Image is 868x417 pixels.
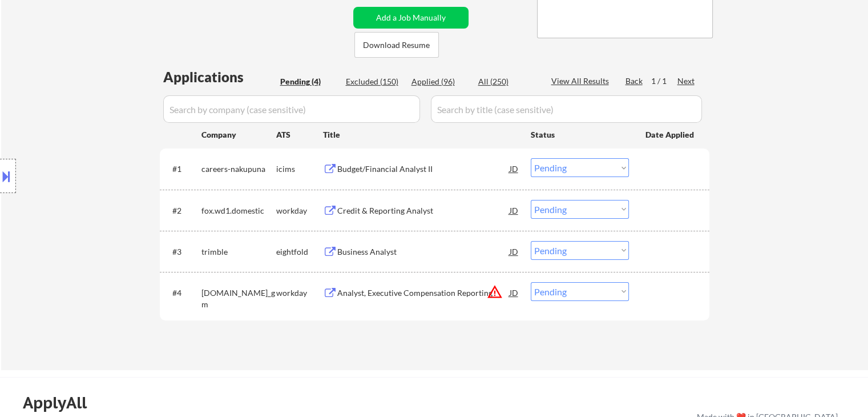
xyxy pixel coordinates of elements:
[337,163,510,175] div: Budget/Financial Analyst II
[201,287,276,310] div: [DOMAIN_NAME]_gm
[276,246,323,258] div: eightfold
[276,287,323,299] div: workday
[508,282,520,303] div: JD
[337,287,510,299] div: Analyst, Executive Compensation Reporting
[201,205,276,216] div: fox.wd1.domestic
[337,246,510,258] div: Business Analyst
[508,158,520,179] div: JD
[276,205,323,216] div: workday
[411,76,469,87] div: Applied (96)
[645,129,696,141] div: Date Applied
[677,75,696,87] div: Next
[487,284,503,300] button: warning_amber
[431,95,702,123] input: Search by title (case sensitive)
[508,200,520,220] div: JD
[353,7,469,29] button: Add a Job Manually
[201,129,276,141] div: Company
[172,287,192,299] div: #4
[508,241,520,262] div: JD
[23,393,100,412] div: ApplyAll
[531,124,629,145] div: Status
[323,129,520,141] div: Title
[354,32,439,58] button: Download Resume
[551,75,612,87] div: View All Results
[276,129,323,141] div: ATS
[346,76,403,87] div: Excluded (150)
[651,75,677,87] div: 1 / 1
[163,95,420,123] input: Search by company (case sensitive)
[337,205,510,216] div: Credit & Reporting Analyst
[478,76,535,87] div: All (250)
[201,246,276,258] div: trimble
[276,163,323,175] div: icims
[625,75,644,87] div: Back
[201,163,276,175] div: careers-nakupuna
[280,76,337,87] div: Pending (4)
[163,70,276,84] div: Applications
